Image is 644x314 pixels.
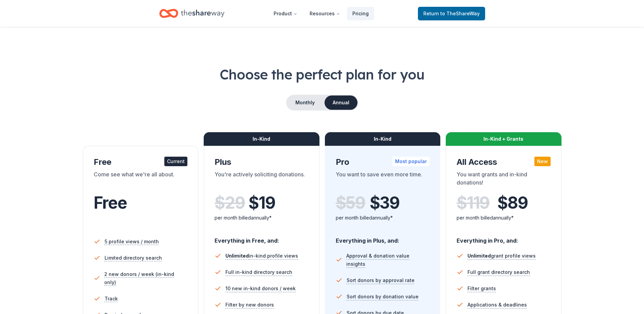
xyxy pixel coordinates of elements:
span: Sort donors by approval rate [347,276,415,284]
button: Product [268,7,303,20]
div: In-Kind [325,132,441,146]
div: You want grants and in-kind donations! [457,170,551,189]
span: Limited directory search [105,254,162,262]
span: 5 profile views / month [105,238,159,246]
span: 10 new in-kind donors / week [225,284,296,293]
span: Free [94,193,127,213]
div: Free [94,157,188,168]
span: in-kind profile views [225,253,298,259]
span: Sort donors by donation value [347,293,419,301]
span: Unlimited [467,253,491,259]
div: Everything in Pro, and: [457,231,551,245]
div: New [534,157,551,166]
div: All Access [457,157,551,168]
button: Annual [325,95,357,110]
div: In-Kind [204,132,319,146]
span: grant profile views [467,253,536,259]
span: Applications & deadlines [467,301,527,309]
span: to TheShareWay [440,11,480,16]
div: per month billed annually* [215,214,309,222]
span: $ 19 [249,193,275,212]
a: Returnto TheShareWay [418,7,485,20]
div: You want to save even more time. [336,170,430,189]
span: Unlimited [225,253,249,259]
a: Pricing [347,7,374,20]
span: Track [105,295,118,303]
div: You're actively soliciting donations. [215,170,309,189]
div: Everything in Plus, and: [336,231,430,245]
span: Approval & donation value insights [346,252,429,268]
button: Resources [304,7,346,20]
div: Current [164,157,187,166]
div: Everything in Free, and: [215,231,309,245]
div: Most popular [392,157,429,166]
span: Filter by new donors [225,301,274,309]
nav: Main [268,5,374,21]
a: Home [159,5,224,21]
button: Monthly [287,95,323,110]
span: $ 39 [370,193,400,212]
span: Filter grants [467,284,496,293]
div: Pro [336,157,430,168]
h1: Choose the perfect plan for you [27,65,617,84]
div: Come see what we're all about. [94,170,188,189]
div: Plus [215,157,309,168]
div: In-Kind + Grants [446,132,562,146]
span: Full in-kind directory search [225,268,292,276]
span: Full grant directory search [467,268,530,276]
span: $ 89 [497,193,528,212]
span: 2 new donors / week (in-kind only) [104,270,187,286]
span: Return [423,10,480,18]
div: per month billed annually* [457,214,551,222]
div: per month billed annually* [336,214,430,222]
